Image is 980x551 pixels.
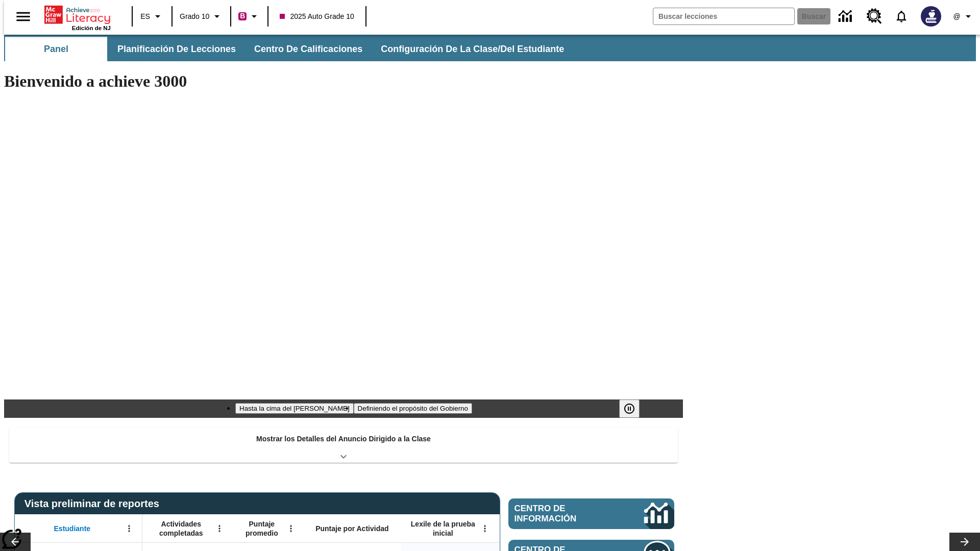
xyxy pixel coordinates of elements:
[237,519,286,538] span: Puntaje promedio
[235,403,354,414] button: Diapositiva 1 Hasta la cima del monte Tai
[4,35,976,61] div: Subbarra de navegación
[72,25,111,31] span: Edición de NJ
[619,399,650,418] div: Pausar
[246,37,371,61] button: Centro de calificaciones
[283,521,299,536] button: Abrir menú
[176,7,227,26] button: Grado: Grado 10, Elige un grado
[44,5,111,25] a: Portada
[619,399,640,418] button: Pausar
[234,7,264,26] button: Boost El color de la clase es rojo violeta. Cambiar el color de la clase.
[44,4,111,31] div: Portada
[653,8,794,24] input: Buscar campo
[354,403,472,414] button: Diapositiva 2 Definiendo el propósito del Gobierno
[140,11,150,22] span: ES
[136,7,168,26] button: Lenguaje: ES, Selecciona un idioma
[121,521,137,536] button: Abrir menú
[514,504,610,524] span: Centro de información
[947,7,980,26] button: Perfil/Configuración
[915,3,947,30] button: Escoja un nuevo avatar
[373,37,572,61] button: Configuración de la clase/del estudiante
[280,11,354,22] span: 2025 Auto Grade 10
[861,3,888,30] a: Centro de recursos, Se abrirá en una pestaña nueva.
[148,519,215,538] span: Actividades completadas
[8,2,38,32] button: Abrir el menú lateral
[477,521,493,536] button: Abrir menú
[953,11,960,22] span: @
[5,37,107,61] button: Panel
[256,434,431,444] p: Mostrar los Detalles del Anuncio Dirigido a la Clase
[180,11,209,22] span: Grado 10
[406,519,480,538] span: Lexile de la prueba inicial
[4,37,573,61] div: Subbarra de navegación
[315,524,388,533] span: Puntaje por Actividad
[24,498,164,510] span: Vista preliminar de reportes
[54,524,91,533] span: Estudiante
[508,498,674,529] a: Centro de información
[888,3,915,30] a: Notificaciones
[921,6,941,27] img: Avatar
[240,10,245,22] span: B
[9,428,678,463] div: Mostrar los Detalles del Anuncio Dirigido a la Clase
[109,37,244,61] button: Planificación de lecciones
[212,521,227,536] button: Abrir menú
[949,533,980,551] button: Carrusel de lecciones, seguir
[4,72,683,91] h1: Bienvenido a achieve 3000
[832,3,861,31] a: Centro de información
